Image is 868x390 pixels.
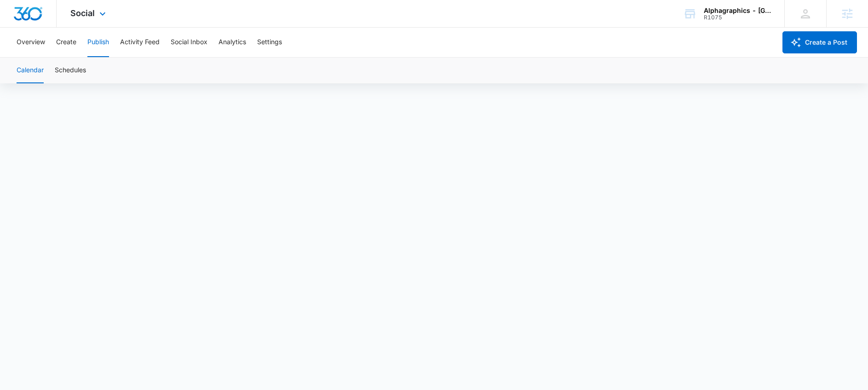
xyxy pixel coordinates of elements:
button: Create a Post [782,31,857,53]
button: Settings [257,28,282,57]
div: account name [704,7,771,14]
span: Social [70,8,95,18]
button: Activity Feed [120,28,160,57]
button: Social Inbox [171,28,207,57]
button: Overview [17,28,45,57]
button: Calendar [17,58,44,83]
button: Create [56,28,76,57]
button: Publish [87,28,109,57]
div: account id [704,14,771,21]
button: Schedules [55,58,86,83]
button: Analytics [218,28,246,57]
